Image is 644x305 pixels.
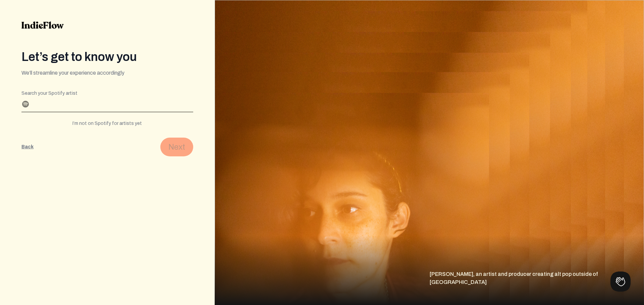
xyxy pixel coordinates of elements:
div: I’m not on Spotify for artists yet [21,120,193,127]
div: [PERSON_NAME], an artist and producer creating alt pop outside of [GEOGRAPHIC_DATA] [429,270,644,305]
div: We’ll streamline your experience accordingly [21,69,193,77]
button: Back [21,138,34,156]
img: indieflow-logo-black.svg [21,21,64,29]
button: Next [160,138,193,156]
iframe: Toggle Customer Support [610,272,631,292]
div: Let’s get to know you [21,50,193,64]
